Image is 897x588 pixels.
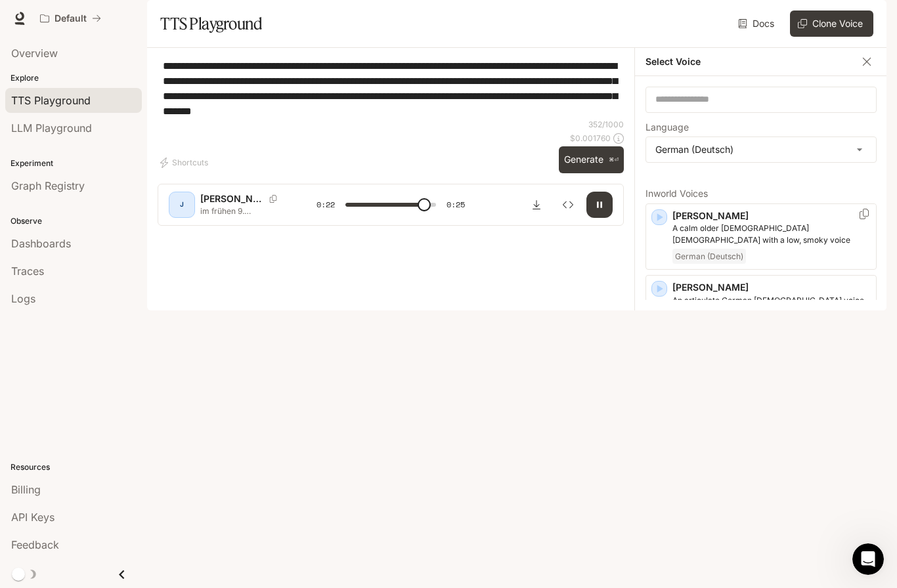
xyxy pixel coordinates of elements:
span: 0:25 [447,198,465,211]
p: [PERSON_NAME] [672,281,871,294]
button: Download audio [523,192,550,218]
button: Copy Voice ID [858,209,871,219]
iframe: Intercom live chat [852,543,884,575]
p: Language [645,123,689,132]
button: Inspect [555,192,581,218]
p: A calm older German female with a low, smoky voice [672,222,871,246]
p: ⌘⏎ [609,156,619,164]
button: All workspaces [34,5,107,31]
span: German (Deutsch) [672,249,746,264]
p: An articulate German male voice with an announcer-like quality [672,295,871,318]
button: Copy Voice ID [264,195,282,203]
button: Shortcuts [158,152,213,173]
p: 352 / 1000 [588,119,624,130]
p: im frühen 9. Jahrhundert; † im späten 9. Jahrhundert) war ein Gelehrter [DEMOGRAPHIC_DATA] Herkun... [200,205,285,217]
p: Inworld Voices [645,189,877,198]
div: German (Deutsch) [646,137,876,162]
p: Default [55,13,87,24]
button: Clone Voice [790,10,873,37]
span: 0:22 [317,198,335,211]
h1: TTS Playground [160,10,262,37]
button: Generate⌘⏎ [559,146,624,173]
p: [PERSON_NAME] [200,192,264,205]
a: Docs [735,10,779,37]
p: [PERSON_NAME] [672,209,871,222]
p: $ 0.001760 [570,133,611,144]
div: J [171,194,192,215]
